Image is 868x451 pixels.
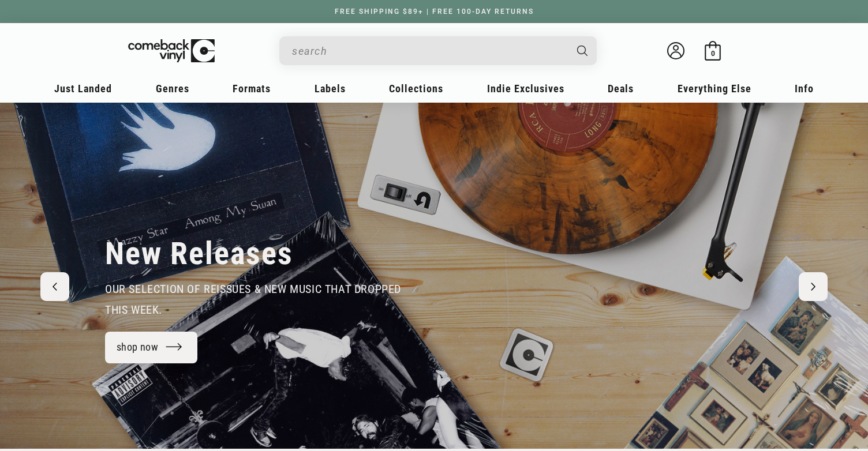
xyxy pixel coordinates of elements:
button: Search [567,36,598,65]
h2: New Releases [105,235,293,273]
span: 0 [711,49,715,58]
input: search [292,39,566,63]
button: Next slide [799,272,828,301]
span: Just Landed [54,82,112,95]
span: Formats [233,82,271,95]
span: Indie Exclusives [487,82,564,95]
div: Search [279,36,597,65]
a: shop now [105,332,197,363]
span: Everything Else [678,82,751,95]
button: Previous slide [40,272,69,301]
span: our selection of reissues & new music that dropped this week. [105,282,401,317]
span: Collections [389,82,443,95]
span: Deals [608,82,634,95]
a: FREE SHIPPING $89+ | FREE 100-DAY RETURNS [323,7,545,16]
span: Info [795,82,814,95]
span: Labels [315,82,346,95]
span: Genres [156,82,189,95]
